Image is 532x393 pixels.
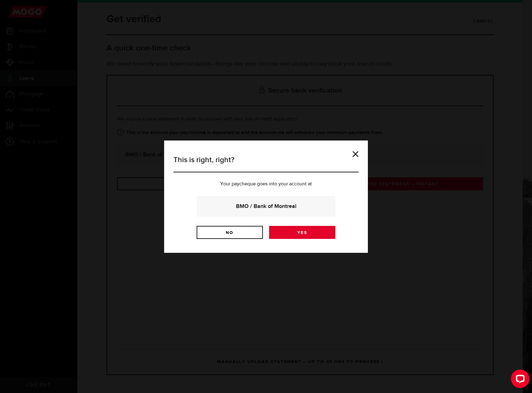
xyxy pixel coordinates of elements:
a: Yes [269,226,335,239]
h3: This is right, right? [173,154,359,172]
p: Your paycheque goes into your account at [173,182,359,187]
iframe: LiveChat chat widget [506,367,532,393]
strong: BMO / Bank of Montreal [205,202,327,210]
a: No [197,226,263,239]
